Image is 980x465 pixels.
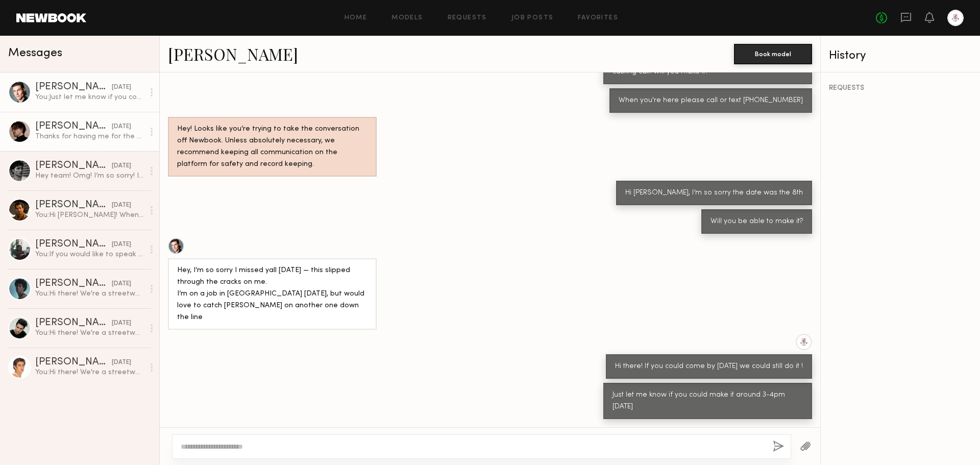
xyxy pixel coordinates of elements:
[112,279,131,289] div: [DATE]
[612,389,803,413] div: Just let me know if you could make it around 3-4pm [DATE]
[35,92,144,102] div: You: Just let me know if you could make it around 3-4pm [DATE]
[112,358,131,368] div: [DATE]
[177,265,367,324] div: Hey, I’m so sorry I missed yall [DATE] — this slipped through the cracks on me. I’m on a job in [...
[829,50,972,62] div: History
[112,240,131,250] div: [DATE]
[112,161,131,171] div: [DATE]
[112,201,131,210] div: [DATE]
[112,319,131,328] div: [DATE]
[35,368,144,377] div: You: Hi there! We're a streetwear brand in LA and wanted to see if you were interested in a insta...
[168,43,298,65] a: [PERSON_NAME]
[710,216,803,228] div: Will you be able to make it?
[734,49,812,58] a: Book model
[578,15,618,21] a: Favorites
[35,289,144,299] div: You: Hi there! We're a streetwear brand in LA and wanted to see if you were interested in a insta...
[345,15,367,21] a: Home
[35,171,144,181] div: Hey team! Omg! I’m so sorry! I hands set this morning and just now wrapping up. I knew I was forg...
[829,85,972,92] div: REQUESTS
[619,95,803,107] div: When you're here please call or text [PHONE_NUMBER]
[35,200,112,210] div: [PERSON_NAME]
[35,318,112,328] div: [PERSON_NAME]
[35,357,112,368] div: [PERSON_NAME]
[112,122,131,132] div: [DATE]
[734,44,812,64] button: Book model
[615,361,803,373] div: Hi there! If you could come by [DATE] we could still do it !
[511,15,554,21] a: Job Posts
[35,250,144,259] div: You: If you would like to speak to us here, it is also fine! We will be able to create a job here...
[625,187,803,199] div: Hi [PERSON_NAME], I’m so sorry the date was the 8th
[35,82,112,92] div: [PERSON_NAME]
[35,121,112,132] div: [PERSON_NAME]
[35,279,112,289] div: [PERSON_NAME]
[448,15,487,21] a: Requests
[35,239,112,250] div: [PERSON_NAME]
[35,161,112,171] div: [PERSON_NAME]
[391,15,423,21] a: Models
[112,83,131,92] div: [DATE]
[8,47,62,59] span: Messages
[35,132,144,141] div: Thanks for having me for the meeting and it was a pleasure meeting you! As discussed, my availabi...
[35,210,144,220] div: You: Hi [PERSON_NAME]! When you’re here please text/call [PHONE_NUMBER]
[35,328,144,338] div: You: Hi there! We're a streetwear brand in LA and wanted to see if you were interested in a insta...
[177,124,367,170] div: Hey! Looks like you’re trying to take the conversation off Newbook. Unless absolutely necessary, ...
